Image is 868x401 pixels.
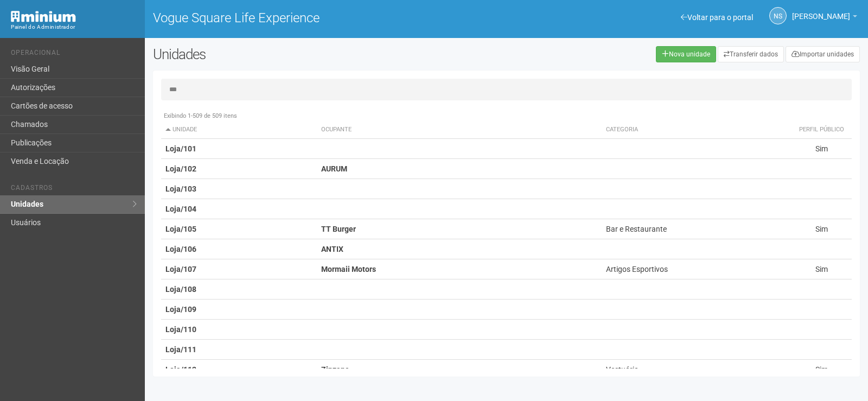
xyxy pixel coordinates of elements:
[321,164,347,173] strong: AURUM
[681,13,753,22] a: Voltar para o portal
[321,365,349,374] strong: Zinzane
[11,184,137,195] li: Cadastros
[815,365,828,374] span: Sim
[165,144,196,153] strong: Loja/101
[792,14,857,22] a: [PERSON_NAME]
[321,225,356,233] strong: TT Burger
[153,11,499,25] h1: Vogue Square Life Experience
[815,265,828,273] span: Sim
[11,11,76,22] img: Minium
[165,265,196,273] strong: Loja/107
[165,245,196,253] strong: Loja/106
[718,46,784,62] a: Transferir dados
[321,265,376,273] strong: Mormaii Motors
[153,46,438,62] h2: Unidades
[11,22,137,32] div: Painel do Administrador
[165,205,196,213] strong: Loja/104
[602,259,792,279] td: Artigos Esportivos
[317,121,601,139] th: Ocupante: activate to sort column ascending
[815,225,828,233] span: Sim
[161,121,317,139] th: Unidade: activate to sort column descending
[791,121,852,139] th: Perfil público: activate to sort column ascending
[165,225,196,233] strong: Loja/105
[161,111,852,121] div: Exibindo 1-509 de 509 itens
[165,164,196,173] strong: Loja/102
[769,7,787,24] a: NS
[165,184,196,193] strong: Loja/103
[165,325,196,334] strong: Loja/110
[792,2,850,21] span: Nicolle Silva
[656,46,716,62] a: Nova unidade
[165,365,196,374] strong: Loja/112
[165,285,196,294] strong: Loja/108
[11,49,137,60] li: Operacional
[815,144,828,153] span: Sim
[165,345,196,354] strong: Loja/111
[165,305,196,314] strong: Loja/109
[602,360,792,380] td: Vestuário
[602,121,792,139] th: Categoria: activate to sort column ascending
[786,46,860,62] a: Importar unidades
[602,219,792,239] td: Bar e Restaurante
[321,245,343,253] strong: ANTIX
